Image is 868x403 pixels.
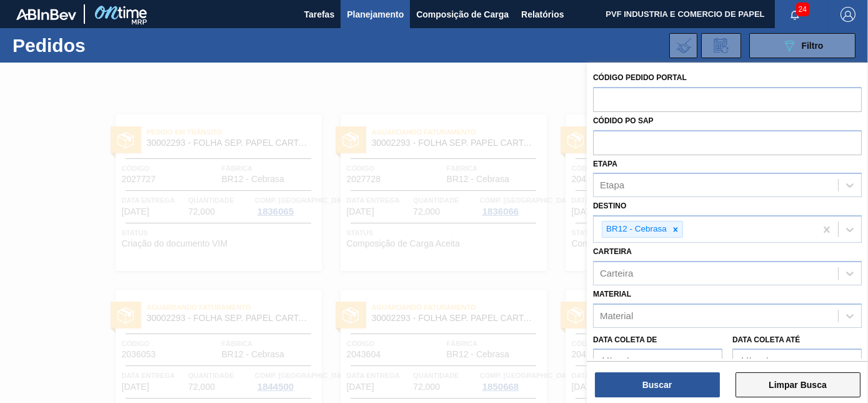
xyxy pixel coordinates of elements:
[841,7,856,22] img: Logout
[749,33,856,58] button: Filtro
[347,7,404,22] span: Planejamento
[593,160,617,168] label: Etapa
[669,33,697,58] div: Importar Negociações dos Pedidos
[802,41,824,51] span: Filtro
[600,180,624,191] div: Etapa
[602,222,669,237] div: BR12 - Cebrasa
[775,6,815,23] button: Notificações
[701,33,741,58] div: Solicitação de Revisão de Pedidos
[593,290,631,298] label: Material
[732,335,800,344] label: Data coleta até
[732,349,862,374] input: dd/mm/yyyy
[593,247,632,256] label: Carteira
[600,268,633,278] div: Carteira
[304,7,334,22] span: Tarefas
[593,349,722,374] input: dd/mm/yyyy
[593,116,654,125] label: Códido PO SAP
[12,38,188,53] h1: Pedidos
[593,201,626,210] label: Destino
[16,9,76,20] img: TNhmsLtSVTkK8tSr43FrP2fwEKptu5GPRR3wAAAABJRU5ErkJggg==
[593,73,687,82] label: Código Pedido Portal
[416,7,509,22] span: Composição de Carga
[521,7,564,22] span: Relatórios
[593,335,657,344] label: Data coleta de
[796,3,809,16] span: 24
[600,310,633,321] div: Material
